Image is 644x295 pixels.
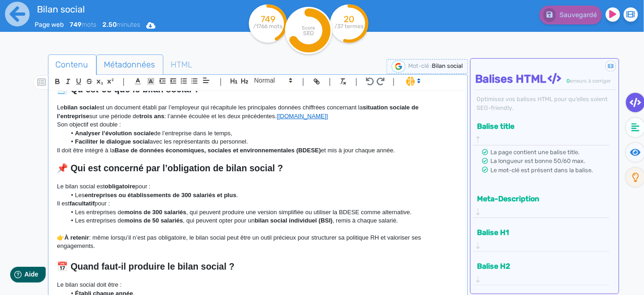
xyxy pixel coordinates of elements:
span: Le mot-clé est présent dans la balise. [490,167,593,174]
b: 749 [70,21,82,29]
strong: entreprises ou établissements de 300 salariés et plus [84,192,236,199]
p: Il est pour : [57,199,459,208]
strong: bilan social individuel (BSI) [255,217,333,224]
span: Sauvegardé [560,11,597,19]
span: 0 [566,78,570,84]
span: Page web [35,21,64,29]
li: Les entreprises de , qui peuvent opter pour un , remis à chaque salarié. [66,217,459,225]
strong: bilan social [64,104,96,111]
span: | [329,75,331,88]
a: HTML [163,54,201,75]
strong: À retenir [65,234,89,241]
a: [[DOMAIN_NAME]] [277,113,328,120]
p: 👉 : même lorsqu’il n’est pas obligatoire, le bilan social peut être un outil précieux pour struct... [57,234,459,251]
span: Mot-clé : [408,62,432,69]
span: mots [70,21,96,29]
span: La page contient une balise title. [490,149,579,156]
tspan: Score [302,25,315,31]
img: google-serp-logo.png [392,60,405,72]
button: Meta-Description [474,191,602,206]
span: Aligment [200,75,213,86]
span: Contenu [48,52,96,77]
span: I.Assistant [402,76,423,87]
strong: Analyser l’évolution sociale [75,130,154,137]
tspan: SEO [303,30,314,36]
strong: 📌 Qui est concerné par l’obligation de bilan social ? [57,163,283,173]
div: Balise H2 [474,259,608,285]
strong: Faciliter le dialogue social [75,138,150,145]
tspan: /1766 mots [253,23,282,30]
p: Le est un document établi par l’employeur qui récapitule les principales données chiffrées concer... [57,103,459,120]
div: Meta-Description [474,191,608,217]
li: de l’entreprise dans le temps, [66,129,459,138]
span: Métadonnées [97,52,163,77]
p: Son objectif est double : [57,120,459,129]
strong: 📅 Quand faut-il produire le bilan social ? [57,261,235,271]
strong: moins de 50 salariés [124,217,183,224]
strong: Base de données économiques, sociales et environnementales (BDESE) [115,147,321,154]
button: Balise H1 [474,225,602,240]
button: Balise H2 [474,259,602,274]
button: Balise title [474,119,602,134]
li: avec les représentants du personnel. [66,138,459,146]
p: Le bilan social doit être : [57,281,459,289]
strong: obligatoire [105,183,135,190]
p: Il doit être intégré à la et mis à jour chaque année. [57,146,459,155]
div: Balise title [474,119,608,145]
tspan: /37 termes [334,23,364,30]
input: title [35,2,228,17]
strong: moins de 300 salariés [124,209,186,216]
tspan: 20 [344,14,354,24]
li: Les entreprises de , qui peuvent produire une version simplifiée ou utiliser la BDESE comme alter... [66,208,459,217]
span: minutes [102,21,140,29]
span: | [393,75,395,88]
li: Les . [66,191,459,199]
span: Bilan social [432,62,463,69]
button: Sauvegardé [539,6,602,24]
span: La longueur est bonne 50/60 max. [490,157,585,164]
strong: facultatif [70,200,95,207]
a: Métadonnées [96,54,163,75]
span: | [220,75,222,88]
span: | [123,75,125,88]
b: 2.50 [102,21,117,29]
h4: Balises HTML [475,72,616,86]
strong: situation sociale de l’entreprise [57,104,420,119]
div: Balise H1 [474,225,608,251]
tspan: 749 [261,14,275,24]
span: erreurs à corriger [570,78,611,84]
span: | [355,75,358,88]
a: Contenu [48,54,96,75]
div: Optimisez vos balises HTML pour qu’elles soient SEO-friendly. [475,95,616,112]
strong: trois ans [139,113,164,120]
p: Le bilan social est pour : [57,182,459,191]
span: HTML [164,52,200,77]
span: | [302,75,304,88]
